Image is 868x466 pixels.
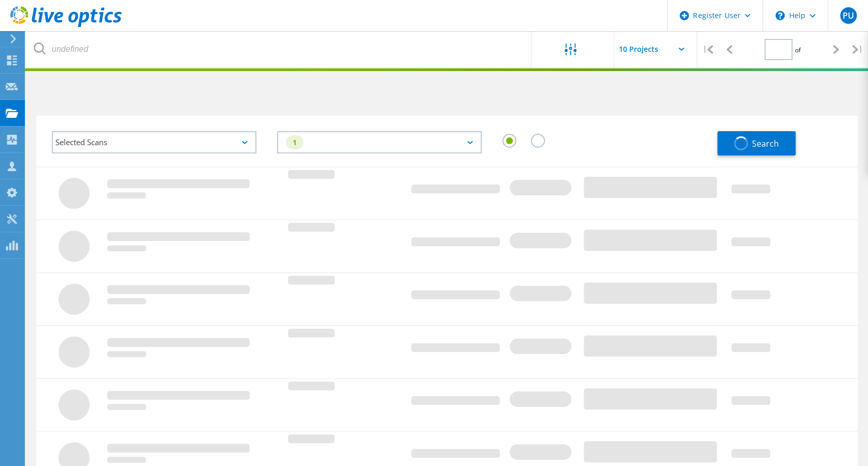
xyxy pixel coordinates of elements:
[10,22,122,29] a: Live Optics Dashboard
[775,11,785,20] svg: \n
[52,131,256,153] div: Selected Scans
[842,11,853,20] span: PU
[752,138,779,149] span: Search
[795,46,801,54] span: of
[847,31,868,68] div: |
[697,31,718,68] div: |
[717,131,795,156] button: Search
[286,135,303,149] div: 1
[26,31,532,67] input: undefined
